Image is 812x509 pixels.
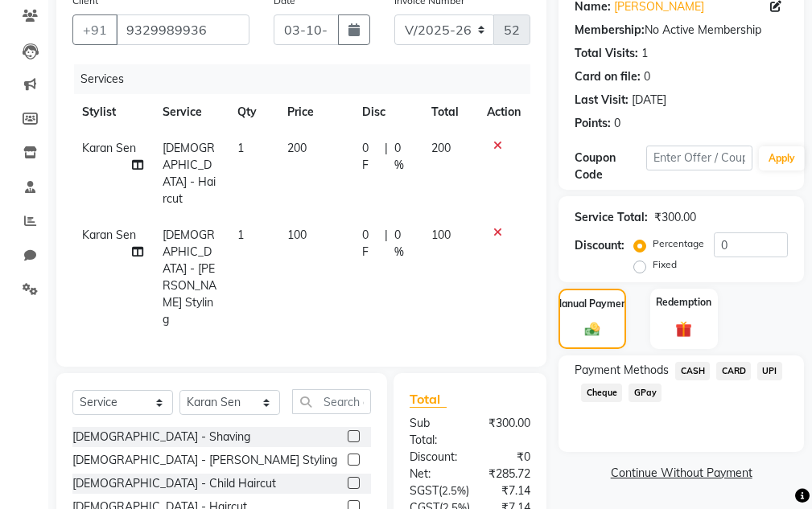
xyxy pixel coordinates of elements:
[644,68,650,85] div: 0
[654,209,696,226] div: ₹300.00
[163,228,216,326] span: [DEMOGRAPHIC_DATA] - [PERSON_NAME] Styling
[575,150,645,183] div: Coupon Code
[153,94,228,130] th: Service
[422,94,477,130] th: Total
[278,94,353,130] th: Price
[470,415,542,449] div: ₹300.00
[228,94,277,130] th: Qty
[431,228,451,242] span: 100
[629,384,662,402] span: GPay
[656,295,711,310] label: Redemption
[398,449,470,466] div: Discount:
[82,228,136,242] span: Karan Sen
[116,14,249,45] input: Search by Name/Mobile/Email/Code
[237,141,244,155] span: 1
[554,297,631,311] label: Manual Payment
[575,362,669,379] span: Payment Methods
[575,45,638,62] div: Total Visits:
[481,482,542,499] div: ₹7.14
[431,141,451,155] span: 200
[646,146,752,170] input: Enter Offer / Coupon Code
[72,429,250,445] div: [DEMOGRAPHIC_DATA] - Shaving
[477,94,530,130] th: Action
[398,482,481,499] div: ( )
[575,237,624,254] div: Discount:
[72,94,153,130] th: Stylist
[385,227,388,261] span: |
[614,115,620,132] div: 0
[575,22,788,39] div: No Active Membership
[653,257,677,272] label: Fixed
[410,391,447,408] span: Total
[581,384,622,402] span: Cheque
[385,140,388,174] span: |
[398,415,470,449] div: Sub Total:
[759,146,805,170] button: Apply
[641,45,648,62] div: 1
[442,484,466,497] span: 2.5%
[82,141,136,155] span: Karan Sen
[292,389,371,414] input: Search or Scan
[653,236,704,251] label: Percentage
[394,227,413,261] span: 0 %
[575,22,645,39] div: Membership:
[580,321,604,338] img: _cash.svg
[757,362,782,380] span: UPI
[575,68,641,85] div: Card on file:
[74,64,542,94] div: Services
[394,140,413,174] span: 0 %
[72,14,117,45] button: +91
[287,228,307,242] span: 100
[562,465,801,482] a: Continue Without Payment
[670,319,697,339] img: _gift.svg
[72,475,276,492] div: [DEMOGRAPHIC_DATA] - Child Haircut
[575,209,648,226] div: Service Total:
[163,141,216,206] span: [DEMOGRAPHIC_DATA] - Haircut
[362,140,377,174] span: 0 F
[470,466,542,482] div: ₹285.72
[470,449,542,466] div: ₹0
[352,94,422,130] th: Disc
[575,92,629,109] div: Last Visit:
[287,141,307,155] span: 200
[575,115,611,132] div: Points:
[716,362,751,380] span: CARD
[410,483,439,498] span: SGST
[237,228,244,242] span: 1
[675,362,710,380] span: CASH
[72,452,337,469] div: [DEMOGRAPHIC_DATA] - [PERSON_NAME] Styling
[632,92,666,109] div: [DATE]
[398,466,470,482] div: Net:
[362,227,377,261] span: 0 F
